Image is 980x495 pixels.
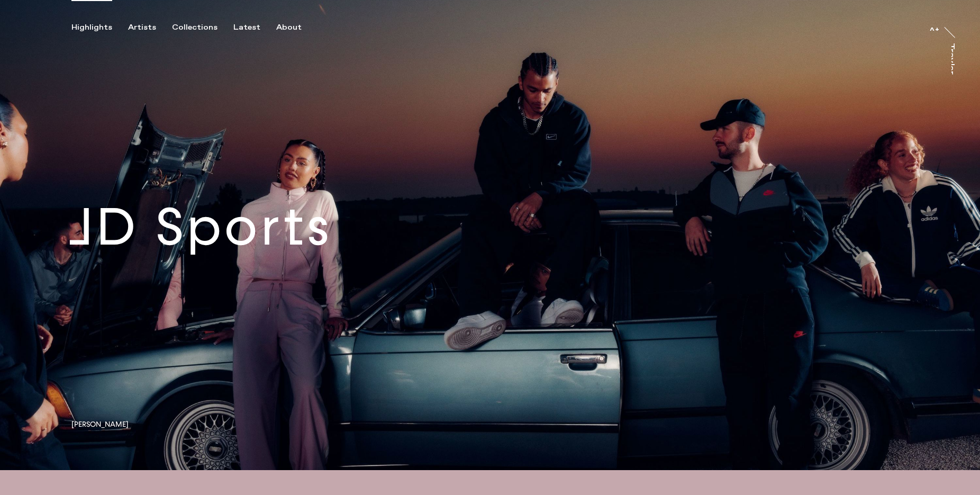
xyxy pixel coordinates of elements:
div: Highlights [71,23,112,32]
button: Latest [233,23,276,32]
div: Latest [233,23,260,32]
a: At [929,20,939,31]
button: Collections [172,23,233,32]
div: Collections [172,23,217,32]
button: About [276,23,317,32]
div: Artists [128,23,156,32]
div: Trayler [947,43,955,75]
a: Trayler [951,43,962,86]
button: Highlights [71,23,128,32]
button: Artists [128,23,172,32]
div: About [276,23,302,32]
